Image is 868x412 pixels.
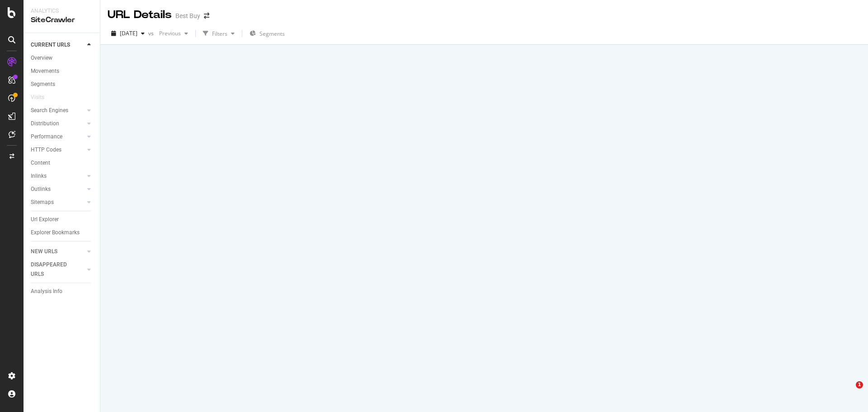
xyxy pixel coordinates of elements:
[31,228,94,237] a: Explorer Bookmarks
[31,260,76,279] div: DISAPPEARED URLS
[108,26,148,41] button: [DATE]
[856,381,863,388] span: 1
[31,287,62,296] div: Analysis Info
[31,171,85,181] a: Inlinks
[31,260,85,279] a: DISAPPEARED URLS
[31,287,94,296] a: Analysis Info
[31,198,54,207] div: Sitemaps
[31,132,62,142] div: Performance
[31,40,85,50] a: CURRENT URLS
[31,66,94,76] a: Movements
[31,119,85,128] a: Distribution
[31,53,52,63] div: Overview
[212,30,227,38] div: Filters
[31,93,53,102] a: Visits
[246,26,288,41] button: Segments
[31,228,80,237] div: Explorer Bookmarks
[31,7,93,15] div: Analytics
[31,145,61,155] div: HTTP Codes
[156,26,192,41] button: Previous
[156,29,181,37] span: Previous
[31,106,68,115] div: Search Engines
[31,247,85,256] a: NEW URLS
[31,185,51,194] div: Outlinks
[204,13,209,19] div: arrow-right-arrow-left
[31,215,94,224] a: Url Explorer
[31,158,94,168] a: Content
[31,80,94,89] a: Segments
[148,29,156,37] span: vs
[31,215,59,224] div: Url Explorer
[31,80,55,89] div: Segments
[199,26,238,41] button: Filters
[259,30,285,38] span: Segments
[31,40,70,50] div: CURRENT URLS
[31,145,85,155] a: HTTP Codes
[31,15,93,25] div: SiteCrawler
[31,106,85,115] a: Search Engines
[31,119,59,128] div: Distribution
[837,381,859,403] iframe: Intercom live chat
[31,198,85,207] a: Sitemaps
[31,247,57,256] div: NEW URLS
[31,66,59,76] div: Movements
[120,29,137,37] span: 2025 Aug. 26th
[31,171,47,181] div: Inlinks
[31,93,44,102] div: Visits
[175,11,200,20] div: Best Buy
[31,53,94,63] a: Overview
[31,132,85,142] a: Performance
[31,185,85,194] a: Outlinks
[108,7,172,23] div: URL Details
[31,158,50,168] div: Content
